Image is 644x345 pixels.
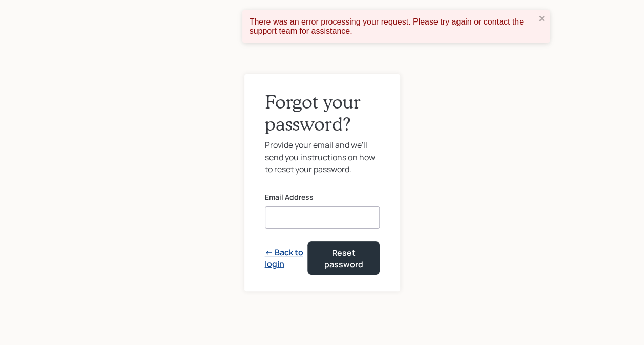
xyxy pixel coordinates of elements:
button: close [538,14,546,24]
a: ← Back to login [265,247,308,270]
label: Email Address [265,192,380,202]
h1: Forgot your password? [265,91,380,135]
div: Reset password [320,247,366,270]
button: Reset password [307,241,379,275]
div: There was an error processing your request. Please try again or contact the support team for assi... [250,17,535,36]
div: Provide your email and we'll send you instructions on how to reset your password. [265,139,380,176]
